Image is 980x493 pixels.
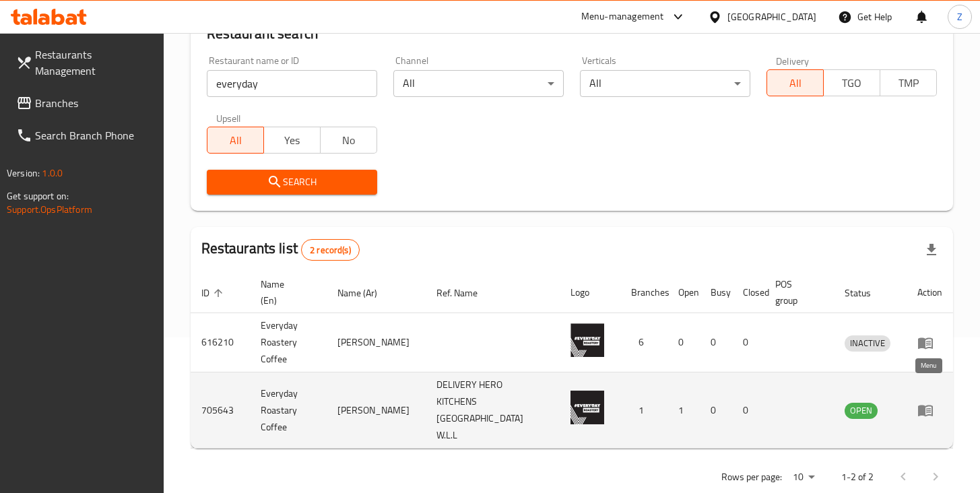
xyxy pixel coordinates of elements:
[580,70,750,97] div: All
[201,238,360,261] h2: Restaurants list
[250,313,327,372] td: Everyday Roastery Coffee
[426,372,559,449] td: DELIVERY HERO KITCHENS [GEOGRAPHIC_DATA] W.L.L
[5,38,164,87] a: Restaurants Management
[667,372,700,449] td: 1
[570,323,604,357] img: Everyday Roastery Coffee
[7,187,69,205] span: Get support on:
[886,73,932,93] span: TMP
[620,313,667,372] td: 6
[263,127,321,154] button: Yes
[732,272,764,313] th: Closed
[620,272,667,313] th: Branches
[327,372,426,449] td: [PERSON_NAME]
[5,119,164,152] a: Search Branch Phone
[191,372,250,449] td: 705643
[250,372,327,449] td: Everyday Roastary Coffee
[907,272,953,313] th: Action
[560,272,620,313] th: Logo
[581,9,664,25] div: Menu-management
[269,131,315,150] span: Yes
[326,131,372,150] span: No
[775,276,818,308] span: POS group
[393,70,564,97] div: All
[915,234,948,266] div: Export file
[829,73,875,93] span: TGO
[957,9,962,24] span: Z
[436,285,495,301] span: Ref. Name
[261,276,311,308] span: Name (En)
[207,24,937,44] h2: Restaurant search
[570,391,604,424] img: Everyday Roastary Coffee
[207,170,377,195] button: Search
[218,174,366,191] span: Search
[700,372,732,449] td: 0
[880,69,937,96] button: TMP
[337,285,395,301] span: Name (Ar)
[841,469,874,486] p: 1-2 of 2
[207,127,264,154] button: All
[773,73,818,93] span: All
[667,272,700,313] th: Open
[721,469,782,486] p: Rows per page:
[191,272,953,449] table: enhanced table
[302,244,359,257] span: 2 record(s)
[201,285,227,301] span: ID
[42,164,63,182] span: 1.0.0
[213,131,259,150] span: All
[35,46,153,79] span: Restaurants Management
[845,403,878,419] div: OPEN
[5,87,164,119] a: Branches
[191,313,250,372] td: 616210
[320,127,377,154] button: No
[700,313,732,372] td: 0
[620,372,667,449] td: 1
[207,70,377,97] input: Search for restaurant name or ID..
[845,335,890,352] div: INACTIVE
[7,201,92,218] a: Support.OpsPlatform
[732,313,764,372] td: 0
[845,403,878,418] span: OPEN
[700,272,732,313] th: Busy
[35,95,153,111] span: Branches
[301,239,360,261] div: Total records count
[667,313,700,372] td: 0
[845,335,890,351] span: INACTIVE
[766,69,824,96] button: All
[845,285,888,301] span: Status
[787,467,820,488] div: Rows per page:
[732,372,764,449] td: 0
[7,164,40,182] span: Version:
[216,113,241,123] label: Upsell
[727,9,816,24] div: [GEOGRAPHIC_DATA]
[917,335,942,351] div: Menu
[35,127,153,143] span: Search Branch Phone
[776,56,810,65] label: Delivery
[823,69,880,96] button: TGO
[327,313,426,372] td: [PERSON_NAME]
